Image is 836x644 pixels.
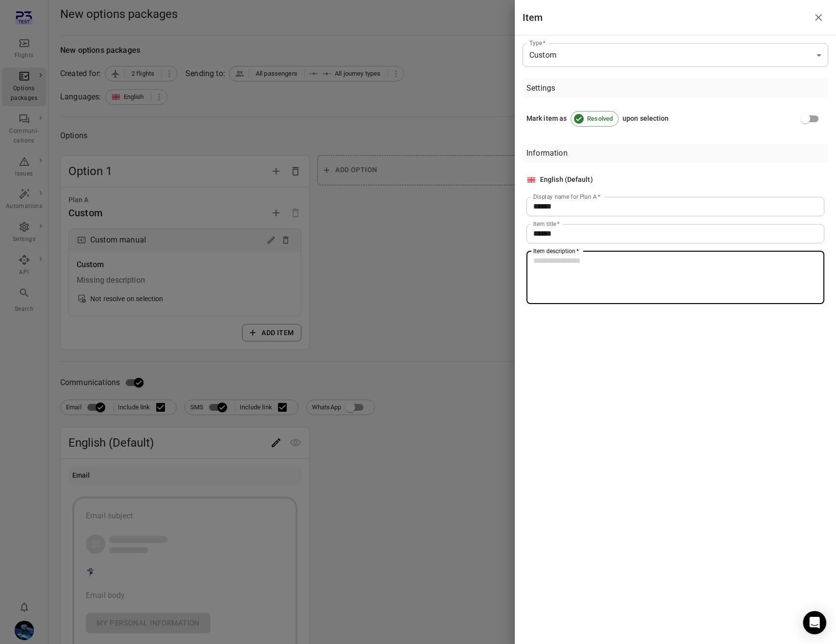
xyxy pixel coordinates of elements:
div: Information [526,147,568,159]
span: Custom [529,49,813,61]
div: Settings [526,82,555,94]
button: Close drawer [809,8,828,27]
label: Item description [533,247,579,255]
label: Type [529,39,546,47]
label: Display name for Plan A [533,193,601,201]
label: Item title [533,220,560,228]
span: Resolved [582,114,618,124]
span: Mark item as Resolved on selection [796,110,815,128]
div: Mark item as upon selection [526,111,669,127]
h1: Item [523,10,543,25]
div: Open Intercom Messenger [803,611,826,634]
div: English (Default) [540,175,593,185]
